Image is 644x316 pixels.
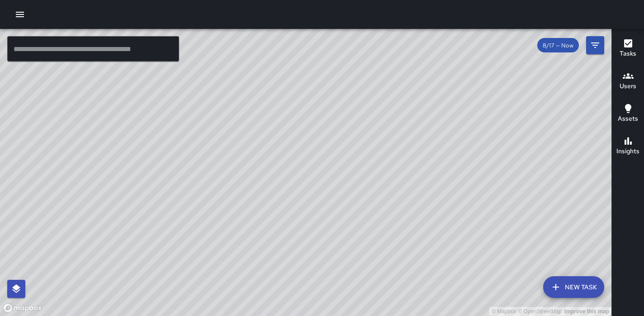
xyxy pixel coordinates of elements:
button: Filters [586,36,604,54]
h6: Tasks [620,49,636,59]
h6: Insights [616,146,639,156]
h6: Users [620,81,636,91]
button: Tasks [612,33,644,65]
span: 8/17 — Now [537,42,579,49]
button: Insights [612,130,644,163]
h6: Assets [618,114,638,124]
button: Assets [612,98,644,130]
button: New Task [543,276,604,298]
button: Users [612,65,644,98]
